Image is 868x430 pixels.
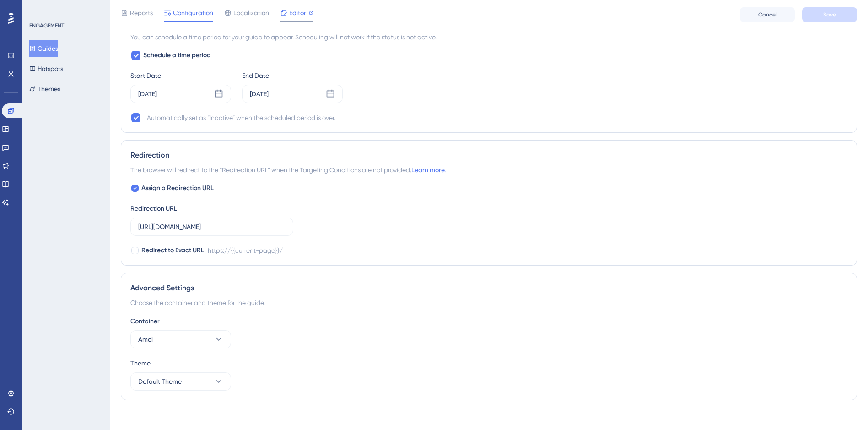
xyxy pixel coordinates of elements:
button: Themes [29,81,60,97]
span: Redirect to Exact URL [141,245,204,256]
div: You can schedule a time period for your guide to appear. Scheduling will not work if the status i... [130,32,847,43]
span: Localization [233,7,269,18]
div: Redirection URL [130,203,177,214]
span: Default Theme [138,376,182,387]
span: Amei [138,334,153,345]
span: Reports [130,7,153,18]
a: Learn more. [411,166,446,174]
button: Amei [130,330,231,348]
div: Advanced Settings [130,283,847,294]
span: Assign a Redirection URL [141,183,214,194]
div: Automatically set as “Inactive” when the scheduled period is over. [147,112,335,123]
button: Cancel [740,7,795,22]
div: End Date [242,70,343,81]
div: Theme [130,358,847,369]
button: Default Theme [130,372,231,391]
div: ENGAGEMENT [29,22,64,29]
div: Start Date [130,70,231,81]
button: Guides [29,40,58,57]
span: The browser will redirect to the “Redirection URL” when the Targeting Conditions are not provided. [130,164,446,175]
div: [DATE] [138,88,157,99]
div: https://{{current-page}}/ [208,245,283,256]
div: Redirection [130,150,847,161]
span: Cancel [758,11,777,18]
button: Hotspots [29,60,63,77]
span: Configuration [173,7,213,18]
span: Save [823,11,836,18]
button: Save [802,7,857,22]
div: Container [130,316,847,327]
input: https://www.example.com/ [138,222,286,232]
span: Schedule a time period [143,50,211,61]
span: Editor [289,7,306,18]
div: Choose the container and theme for the guide. [130,297,847,308]
div: [DATE] [250,88,269,99]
